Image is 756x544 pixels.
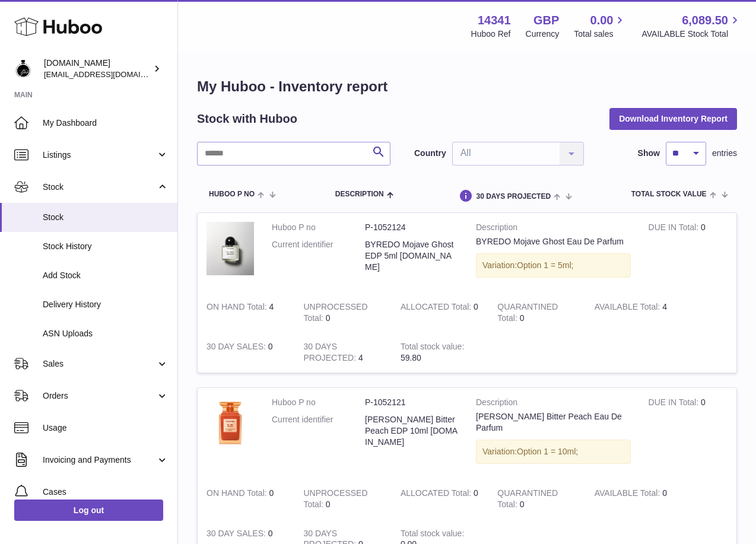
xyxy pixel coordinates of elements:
td: 0 [640,388,736,479]
span: Delivery History [43,299,169,310]
strong: 30 DAY SALES [207,342,268,354]
div: Currency [526,28,560,40]
strong: Total stock value [401,529,464,541]
strong: ALLOCATED Total [401,488,474,501]
span: Add Stock [43,270,169,281]
div: Variation: [476,253,631,278]
span: Total stock value [631,190,707,198]
span: Stock History [43,241,169,252]
span: 30 DAYS PROJECTED [476,193,551,201]
label: Show [638,148,660,159]
span: Sales [43,358,156,370]
td: 0 [392,292,488,333]
dd: P-1052121 [365,397,458,408]
span: 0 [520,313,525,323]
td: 0 [640,213,736,292]
span: 59.80 [401,353,421,362]
button: Download Inventory Report [609,108,737,129]
strong: GBP [533,12,559,28]
strong: Description [476,222,631,236]
span: 0.00 [590,12,614,28]
td: 4 [198,292,294,333]
span: entries [712,148,737,159]
span: Huboo P no [209,190,255,198]
strong: UNPROCESSED Total [303,488,367,512]
dd: P-1052124 [365,222,458,233]
strong: DUE IN Total [649,222,701,235]
td: 0 [294,479,391,519]
div: [DOMAIN_NAME] [44,58,151,80]
span: [EMAIL_ADDRESS][DOMAIN_NAME] [44,69,174,79]
td: 0 [586,479,682,519]
div: [PERSON_NAME] Bitter Peach Eau De Parfum [476,411,631,434]
span: Total sales [574,28,627,40]
span: Listings [43,149,156,161]
div: Huboo Ref [471,28,511,40]
strong: QUARANTINED Total [497,488,558,512]
label: Country [414,148,446,159]
span: Option 1 = 5ml; [517,260,573,270]
a: Log out [14,500,163,521]
span: Option 1 = 10ml; [517,447,578,456]
a: 0.00 Total sales [574,12,627,40]
td: 0 [198,332,294,373]
span: Cases [43,486,169,498]
td: 4 [294,332,391,373]
span: AVAILABLE Stock Total [641,28,742,40]
img: theperfumesampler@gmail.com [14,60,32,78]
h2: Stock with Huboo [197,111,297,127]
strong: 30 DAY SALES [207,529,268,541]
strong: Description [476,397,631,411]
dd: BYREDO Mojave Ghost EDP 5ml [DOMAIN_NAME] [365,239,458,273]
strong: 14341 [478,12,511,28]
strong: AVAILABLE Total [595,302,662,314]
span: Stock [43,182,156,193]
a: 6,089.50 AVAILABLE Stock Total [641,12,742,40]
span: Invoicing and Payments [43,454,156,466]
strong: ON HAND Total [207,302,269,314]
td: 4 [586,292,682,333]
strong: DUE IN Total [649,397,701,410]
img: product image [207,397,254,444]
div: Variation: [476,440,631,464]
span: Usage [43,422,169,434]
strong: QUARANTINED Total [497,302,558,326]
span: My Dashboard [43,117,169,129]
strong: 30 DAYS PROJECTED [303,342,358,365]
span: 0 [520,500,525,509]
span: ASN Uploads [43,328,169,339]
strong: UNPROCESSED Total [303,302,367,326]
dd: [PERSON_NAME] Bitter Peach EDP 10ml [DOMAIN_NAME] [365,414,458,448]
td: 0 [198,479,294,519]
strong: AVAILABLE Total [595,488,662,501]
h1: My Huboo - Inventory report [197,77,737,96]
strong: Total stock value [401,342,464,354]
span: Orders [43,390,156,402]
strong: ON HAND Total [207,488,269,501]
span: 6,089.50 [682,12,728,28]
img: product image [207,222,254,275]
span: Description [335,190,384,198]
strong: ALLOCATED Total [401,302,474,314]
dt: Huboo P no [272,222,365,233]
dt: Huboo P no [272,397,365,408]
span: Stock [43,212,169,223]
td: 0 [294,292,391,333]
div: BYREDO Mojave Ghost Eau De Parfum [476,236,631,247]
dt: Current identifier [272,239,365,273]
td: 0 [392,479,488,519]
dt: Current identifier [272,414,365,448]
